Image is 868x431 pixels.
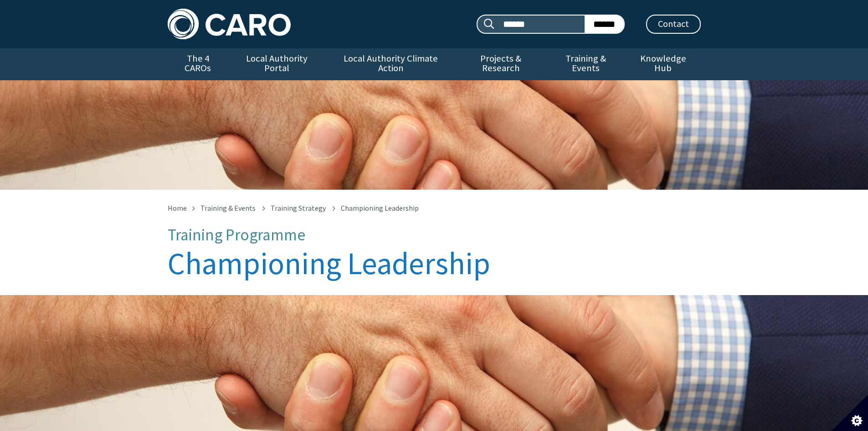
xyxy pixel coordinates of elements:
a: Projects & Research [456,48,546,80]
button: Set cookie preferences [832,395,868,431]
p: Training Programme [168,226,701,244]
img: Caro logo [168,9,291,39]
a: Local Authority Portal [228,48,326,80]
a: Training & Events [200,203,256,213]
span: Championing Leadership [341,203,419,213]
a: Local Authority Climate Action [326,48,456,80]
a: The 4 CAROs [168,48,228,80]
h1: Championing Leadership [168,247,701,280]
a: Contact [646,15,701,34]
a: Training Strategy [271,203,326,213]
a: Home [168,203,187,213]
a: Training & Events [546,48,626,80]
a: Knowledge Hub [626,48,700,80]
